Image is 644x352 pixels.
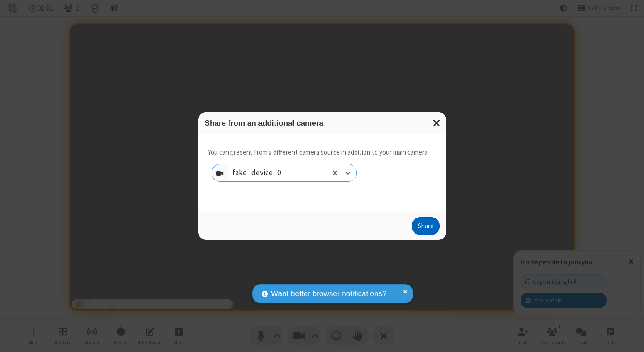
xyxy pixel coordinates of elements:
[412,217,440,235] button: Share
[205,119,440,127] h3: Share from an additional camera
[428,112,446,134] button: Close modal
[208,147,429,158] p: You can present from a different camera source in addition to your main camera.
[271,288,386,300] span: Want better browser notifications?
[233,168,297,179] div: fake_device_0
